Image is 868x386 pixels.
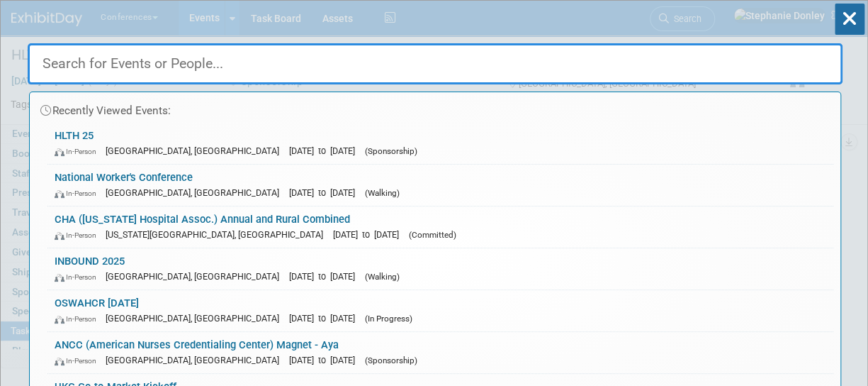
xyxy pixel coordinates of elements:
span: In-Person [55,356,103,365]
div: Recently Viewed Events: [37,92,833,123]
span: [DATE] to [DATE] [289,187,362,198]
input: Search for Events or People... [28,43,842,84]
span: In-Person [55,272,103,282]
a: INBOUND 2025 In-Person [GEOGRAPHIC_DATA], [GEOGRAPHIC_DATA] [DATE] to [DATE] (Walking) [47,248,833,289]
a: HLTH 25 In-Person [GEOGRAPHIC_DATA], [GEOGRAPHIC_DATA] [DATE] to [DATE] (Sponsorship) [47,123,833,164]
span: [DATE] to [DATE] [289,355,362,365]
span: In-Person [55,231,103,240]
span: [DATE] to [DATE] [333,229,406,240]
span: (In Progress) [365,314,412,324]
span: [GEOGRAPHIC_DATA], [GEOGRAPHIC_DATA] [106,355,286,365]
a: OSWAHCR [DATE] In-Person [GEOGRAPHIC_DATA], [GEOGRAPHIC_DATA] [DATE] to [DATE] (In Progress) [47,290,833,331]
span: (Sponsorship) [365,146,417,156]
span: (Committed) [409,230,456,240]
span: [US_STATE][GEOGRAPHIC_DATA], [GEOGRAPHIC_DATA] [106,229,330,240]
a: National Worker's Conference In-Person [GEOGRAPHIC_DATA], [GEOGRAPHIC_DATA] [DATE] to [DATE] (Wal... [47,165,833,206]
span: In-Person [55,314,103,324]
span: [DATE] to [DATE] [289,145,362,156]
span: [GEOGRAPHIC_DATA], [GEOGRAPHIC_DATA] [106,271,286,282]
span: [DATE] to [DATE] [289,271,362,282]
span: In-Person [55,147,103,156]
span: [GEOGRAPHIC_DATA], [GEOGRAPHIC_DATA] [106,187,286,198]
a: CHA ([US_STATE] Hospital Assoc.) Annual and Rural Combined In-Person [US_STATE][GEOGRAPHIC_DATA],... [47,206,833,248]
a: ANCC (American Nurses Credentialing Center) Magnet - Aya In-Person [GEOGRAPHIC_DATA], [GEOGRAPHIC... [47,332,833,373]
span: (Walking) [365,188,400,198]
span: [DATE] to [DATE] [289,313,362,324]
span: (Walking) [365,272,400,282]
span: [GEOGRAPHIC_DATA], [GEOGRAPHIC_DATA] [106,313,286,324]
span: [GEOGRAPHIC_DATA], [GEOGRAPHIC_DATA] [106,145,286,156]
span: In-Person [55,189,103,198]
span: (Sponsorship) [365,355,417,365]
